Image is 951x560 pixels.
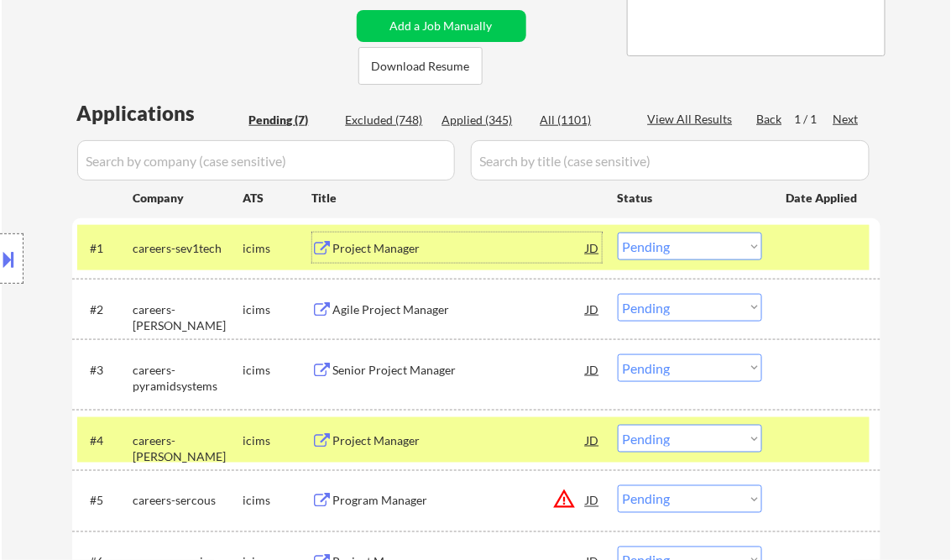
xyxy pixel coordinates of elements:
[553,488,577,511] button: warning_amber
[133,432,243,465] div: careers-[PERSON_NAME]
[243,493,312,510] div: icims
[346,112,430,128] div: Excluded (748)
[786,190,860,207] div: Date Applied
[333,432,587,449] div: Project Manager
[357,10,526,42] button: Add a Job Manually
[618,182,762,212] div: Status
[541,112,624,128] div: All (1101)
[585,425,602,455] div: JD
[442,112,526,128] div: Applied (345)
[757,111,784,128] div: Back
[243,432,312,449] div: icims
[91,493,120,510] div: #5
[333,240,587,257] div: Project Manager
[333,362,587,379] div: Senior Project Manager
[358,47,483,85] button: Download Resume
[833,111,860,128] div: Next
[91,432,120,449] div: #4
[585,354,602,385] div: JD
[333,301,587,318] div: Agile Project Manager
[471,140,870,181] input: Search by title (case sensitive)
[585,294,602,324] div: JD
[312,190,602,207] div: Title
[648,111,738,128] div: View All Results
[585,485,602,516] div: JD
[333,493,587,510] div: Program Manager
[133,493,243,510] div: careers-sercous
[585,233,602,263] div: JD
[795,111,833,128] div: 1 / 1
